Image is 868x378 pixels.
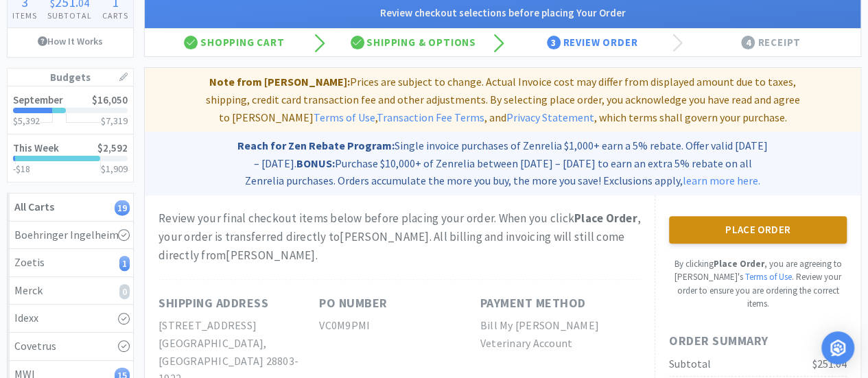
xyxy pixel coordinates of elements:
[150,137,855,190] p: Single invoice purchases of Zenrelia $1,000+ earn a 5% rebate. Offer valid [DATE] – [DATE]. Purch...
[97,9,133,22] h4: Carts
[669,331,847,351] h1: Order Summary
[106,115,128,127] span: 7,319
[14,254,126,272] div: Zoetis
[8,193,133,222] a: All Carts19
[237,139,395,152] strong: Reach for Zen Rebate Program:
[669,257,847,311] p: By clicking , you are agreeing to [PERSON_NAME]'s . Review your order to ensure you are ordering ...
[8,28,133,54] a: How It Works
[574,211,637,226] strong: Place Order
[13,95,63,105] h2: September
[683,174,760,187] a: learn more here.
[101,164,128,174] h3: $
[159,294,268,314] h1: Shipping Address
[14,309,126,327] div: Idexx
[319,317,480,335] h2: VC0M9PMI
[681,29,860,56] div: Receipt
[106,163,128,175] span: 1,909
[159,5,847,21] h2: Review checkout selections before placing Your Order
[8,9,43,22] h4: Items
[159,209,641,265] div: Review your final checkout items below before placing your order. When you click , your order is ...
[13,163,30,175] span: -$18
[8,249,133,277] a: Zoetis1
[13,115,40,127] span: $5,392
[101,116,128,126] h3: $
[119,284,130,299] i: 0
[150,73,855,126] p: Prices are subject to change. Actual Invoice cost may differ from displayed amount due to taxes, ...
[8,277,133,305] a: Merck0
[14,200,54,213] strong: All Carts
[296,156,335,170] strong: BONUS:
[480,294,586,314] h1: Payment Method
[480,317,641,352] h2: Bill My [PERSON_NAME] Veterinary Account
[745,271,792,283] a: Terms of Use
[209,75,350,88] strong: Note from [PERSON_NAME]:
[14,338,126,355] div: Covetrus
[669,355,711,373] div: Subtotal
[821,331,854,364] div: Open Intercom Messenger
[319,294,388,314] h1: PO Number
[547,36,561,49] span: 3
[8,333,133,361] a: Covetrus
[13,143,59,153] h2: This Week
[506,110,594,124] a: Privacy Statement
[503,29,682,56] div: Review Order
[377,110,484,124] a: Transaction Fee Terms
[8,134,133,182] a: This Week$2,592-$18$1,909
[8,222,133,250] a: Boehringer Ingelheim
[8,305,133,333] a: Idexx
[8,69,133,86] h1: Budgets
[92,93,128,106] span: $16,050
[741,36,755,49] span: 4
[145,29,324,56] div: Shopping Cart
[714,258,764,270] strong: Place Order
[115,200,130,215] i: 19
[314,110,375,124] a: Terms of Use
[14,282,126,300] div: Merck
[669,216,847,244] button: Place Order
[8,86,133,134] a: September$16,050$5,392$7,319
[812,357,847,370] span: $251.04
[43,9,97,22] h4: Subtotal
[97,141,128,154] span: $2,592
[14,226,126,244] div: Boehringer Ingelheim
[324,29,503,56] div: Shipping & Options
[119,256,130,271] i: 1
[159,317,319,335] h2: [STREET_ADDRESS]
